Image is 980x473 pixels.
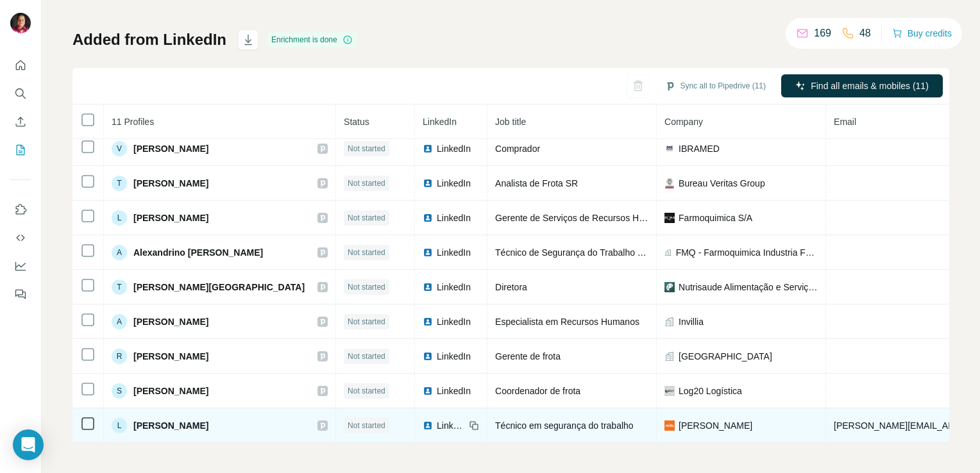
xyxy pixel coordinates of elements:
span: LinkedIn [437,246,471,259]
span: LinkedIn [437,177,471,190]
span: LinkedIn [437,385,471,397]
div: Enrichment is done [267,32,357,47]
div: L [112,210,127,226]
span: Gerente de frota [495,351,561,361]
span: Job title [495,117,526,127]
span: 11 Profiles [112,117,154,127]
span: Coordenador de frota [495,386,580,396]
span: Técnico em segurança do trabalho [495,420,634,431]
span: [PERSON_NAME] [133,212,208,224]
span: [GEOGRAPHIC_DATA] [679,350,772,363]
span: LinkedIn [423,117,457,127]
span: Nutrisaude Alimentação e Serviços [679,281,818,294]
span: Not started [348,351,385,362]
p: 48 [859,26,871,41]
div: A [112,314,127,329]
img: LinkedIn logo [423,420,433,431]
span: Invillia [679,315,704,328]
img: company-logo [664,213,675,223]
span: Diretora [495,282,527,292]
span: LinkedIn [437,315,471,328]
span: LinkedIn [437,350,471,363]
div: L [112,418,127,433]
span: Email [834,117,856,127]
span: [PERSON_NAME] [133,315,208,328]
button: Dashboard [10,254,31,278]
span: LinkedIn [437,212,471,224]
div: V [112,141,127,156]
span: IBRAMED [679,142,720,155]
img: LinkedIn logo [423,282,433,292]
button: Use Surfe on LinkedIn [10,198,31,221]
span: Not started [348,212,385,224]
span: Not started [348,178,385,189]
p: 169 [814,26,831,41]
div: Open Intercom Messenger [13,429,44,460]
span: Find all emails & mobiles (11) [811,79,929,92]
button: Enrich CSV [10,110,31,133]
span: Técnico de Segurança do Trabalho e Meio Ambiente [495,247,704,258]
img: company-logo [664,282,675,292]
button: Buy credits [892,24,952,42]
button: Feedback [10,283,31,306]
span: Alexandrino [PERSON_NAME] [133,246,263,259]
span: Especialista em Recursos Humanos [495,317,639,327]
span: Comprador [495,144,540,154]
img: company-logo [664,144,675,154]
button: Quick start [10,54,31,77]
img: company-logo [664,420,675,431]
img: LinkedIn logo [423,351,433,361]
span: LinkedIn [437,419,465,432]
img: LinkedIn logo [423,317,433,327]
span: [PERSON_NAME] [133,177,208,190]
img: LinkedIn logo [423,386,433,396]
span: [PERSON_NAME] [133,419,208,432]
span: [PERSON_NAME] [133,142,208,155]
button: Sync all to Pipedrive (11) [656,76,775,95]
span: LinkedIn [437,281,471,294]
button: My lists [10,138,31,162]
span: Gerente de Serviços de Recursos Humanos [495,213,671,223]
div: T [112,279,127,295]
span: Not started [348,316,385,328]
span: Not started [348,143,385,154]
span: [PERSON_NAME] [133,385,208,397]
span: FMQ - Farmoquimica Industria Farmaceutica S/A [676,246,818,259]
img: LinkedIn logo [423,213,433,223]
button: Use Surfe API [10,226,31,249]
span: Bureau Veritas Group [679,177,765,190]
img: LinkedIn logo [423,144,433,154]
div: A [112,245,127,260]
div: S [112,383,127,399]
span: Not started [348,281,385,293]
img: LinkedIn logo [423,178,433,188]
span: [PERSON_NAME] [679,419,752,432]
span: Not started [348,247,385,258]
span: Company [664,117,703,127]
img: Avatar [10,13,31,33]
h1: Added from LinkedIn [72,29,226,50]
span: Farmoquimica S/A [679,212,752,224]
img: LinkedIn logo [423,247,433,258]
button: Find all emails & mobiles (11) [781,74,943,97]
span: LinkedIn [437,142,471,155]
img: company-logo [664,386,675,396]
span: Log20 Logística [679,385,742,397]
span: Analista de Frota SR [495,178,578,188]
div: R [112,349,127,364]
button: Search [10,82,31,105]
span: Not started [348,420,385,431]
img: company-logo [664,178,675,188]
div: T [112,176,127,191]
span: [PERSON_NAME][GEOGRAPHIC_DATA] [133,281,305,294]
span: Status [344,117,369,127]
span: [PERSON_NAME] [133,350,208,363]
span: Not started [348,385,385,397]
